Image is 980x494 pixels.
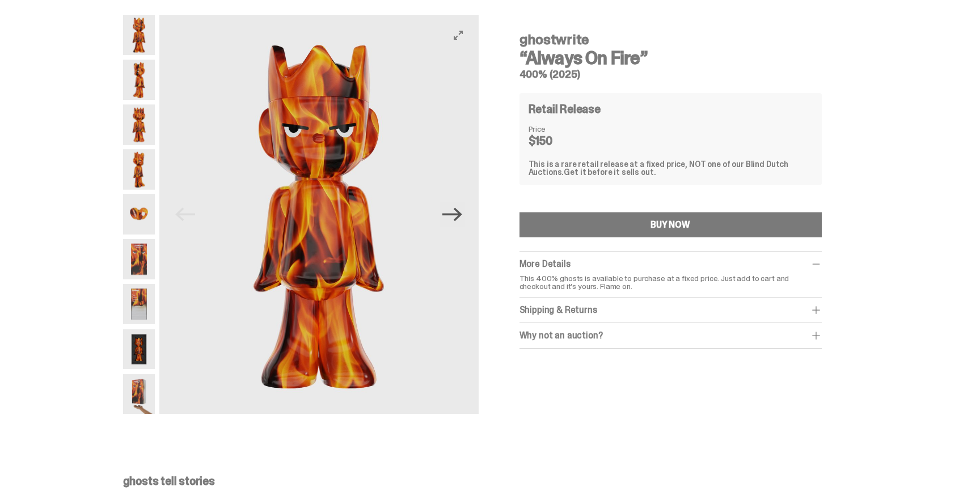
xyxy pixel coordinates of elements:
[529,160,813,176] div: This is a rare retail release at a fixed price, NOT one of our Blind Dutch Auctions.
[123,239,155,279] img: Always-On-Fire---Website-Archive.2491X.png
[519,274,822,290] p: This 400% ghosts is available to purchase at a fixed price. Just add to cart and checkout and it'...
[529,103,601,115] h4: Retail Release
[519,304,822,316] div: Shipping & Returns
[650,220,690,229] div: BUY NOW
[529,125,585,133] dt: Price
[451,28,465,42] button: View full-screen
[123,60,155,100] img: Always-On-Fire---Website-Archive.2485X.png
[519,258,571,270] span: More Details
[123,284,155,324] img: Always-On-Fire---Website-Archive.2494X.png
[529,135,585,146] dd: $150
[519,330,822,341] div: Why not an auction?
[123,194,155,235] img: Always-On-Fire---Website-Archive.2490X.png
[519,49,822,67] h3: “Always On Fire”
[519,212,822,237] button: BUY NOW
[519,33,822,47] h4: ghostwrite
[440,202,465,227] button: Next
[123,15,155,55] img: Always-On-Fire---Website-Archive.2484X.png
[123,329,155,370] img: Always-On-Fire---Website-Archive.2497X.png
[564,167,656,177] span: Get it before it sells out.
[123,104,155,145] img: Always-On-Fire---Website-Archive.2487X.png
[123,149,155,190] img: Always-On-Fire---Website-Archive.2489X.png
[123,374,155,415] img: Always-On-Fire---Website-Archive.2522XX.png
[123,475,849,487] p: ghosts tell stories
[159,15,479,414] img: Always-On-Fire---Website-Archive.2484X.png
[519,69,822,79] h5: 400% (2025)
